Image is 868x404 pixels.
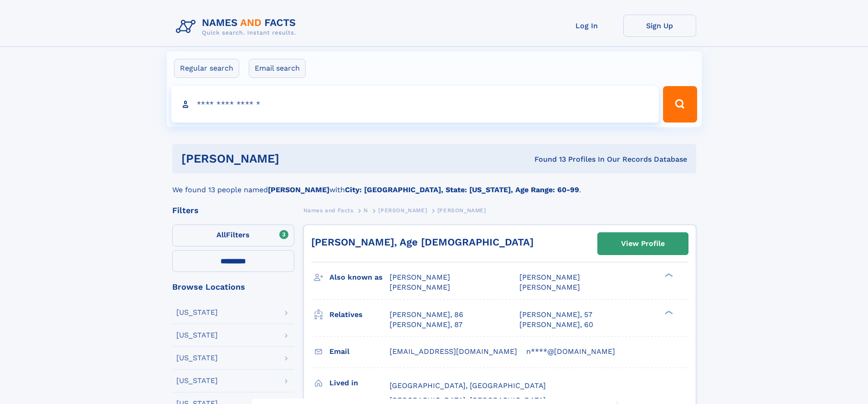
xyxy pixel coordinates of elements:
[172,283,294,291] div: Browse Locations
[181,153,407,164] h1: [PERSON_NAME]
[519,320,593,330] a: [PERSON_NAME], 60
[329,270,390,285] h3: Also known as
[390,283,450,291] span: [PERSON_NAME]
[378,205,427,216] a: [PERSON_NAME]
[176,309,218,316] div: [US_STATE]
[550,15,623,37] a: Log In
[519,273,580,281] span: [PERSON_NAME]
[311,236,534,248] a: [PERSON_NAME], Age [DEMOGRAPHIC_DATA]
[176,377,218,384] div: [US_STATE]
[329,375,390,391] h3: Lived in
[329,307,390,322] h3: Relatives
[390,320,462,330] a: [PERSON_NAME], 87
[390,347,517,356] span: [EMAIL_ADDRESS][DOMAIN_NAME]
[171,86,659,123] input: search input
[407,154,687,164] div: Found 13 Profiles In Our Records Database
[364,205,368,216] a: N
[216,230,226,239] span: All
[623,15,696,37] a: Sign Up
[437,207,486,214] span: [PERSON_NAME]
[663,86,697,123] button: Search Button
[390,381,546,390] span: [GEOGRAPHIC_DATA], [GEOGRAPHIC_DATA]
[172,225,294,246] label: Filters
[345,185,579,194] b: City: [GEOGRAPHIC_DATA], State: [US_STATE], Age Range: 60-99
[621,233,665,254] div: View Profile
[249,59,306,78] label: Email search
[390,310,463,320] a: [PERSON_NAME], 86
[176,332,218,339] div: [US_STATE]
[663,272,673,278] div: ❯
[172,15,303,39] img: Logo Names and Facts
[172,206,294,215] div: Filters
[268,185,329,194] b: [PERSON_NAME]
[174,59,239,78] label: Regular search
[519,283,580,291] span: [PERSON_NAME]
[329,344,390,359] h3: Email
[364,207,368,214] span: N
[176,354,218,362] div: [US_STATE]
[598,233,688,255] a: View Profile
[172,174,696,195] div: We found 13 people named with .
[519,310,592,320] a: [PERSON_NAME], 57
[663,309,673,315] div: ❯
[378,207,427,214] span: [PERSON_NAME]
[390,273,450,281] span: [PERSON_NAME]
[303,205,354,216] a: Names and Facts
